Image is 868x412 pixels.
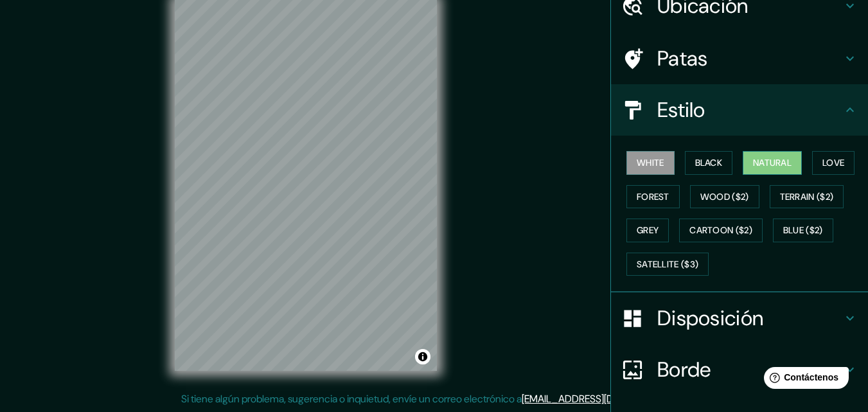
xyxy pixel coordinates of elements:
[611,84,868,136] div: Estilo
[626,253,709,276] button: Satellite ($3)
[743,151,802,175] button: Natural
[773,219,833,242] button: Blue ($2)
[611,33,868,84] div: Patas
[754,362,854,398] iframe: Lanzador de widgets de ayuda
[812,151,855,175] button: Love
[611,292,868,344] div: Disposición
[415,349,430,364] button: Activar o desactivar atribución
[522,392,680,406] a: [EMAIL_ADDRESS][DOMAIN_NAME]
[657,45,708,72] font: Patas
[690,185,759,209] button: Wood ($2)
[626,219,669,242] button: Grey
[679,219,763,242] button: Cartoon ($2)
[685,151,733,175] button: Black
[770,185,844,209] button: Terrain ($2)
[657,356,711,383] font: Borde
[181,392,522,406] font: Si tiene algún problema, sugerencia o inquietud, envíe un correo electrónico a
[657,305,763,332] font: Disposición
[626,151,675,175] button: White
[626,185,680,209] button: Forest
[657,96,705,123] font: Estilo
[611,344,868,395] div: Borde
